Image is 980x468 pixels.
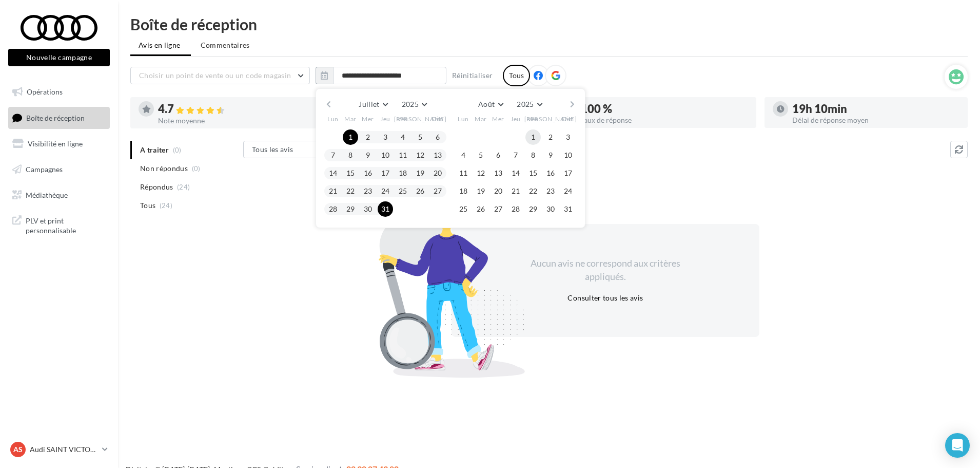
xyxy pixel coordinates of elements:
a: Visibilité en ligne [6,133,112,155]
button: 10 [560,147,576,163]
button: 18 [395,165,410,181]
span: (0) [192,164,201,173]
span: Juillet [359,100,379,108]
div: Aucun avis ne correspond aux critères appliqués. [517,257,694,283]
button: Choisir un point de vente ou un code magasin [130,67,310,84]
div: 19h 10min [792,103,959,115]
button: 21 [325,183,341,199]
button: 2025 [398,97,431,111]
span: Lun [458,115,469,123]
button: 1 [343,129,358,145]
button: 18 [456,183,471,199]
button: 4 [395,129,410,145]
a: Boîte de réception [6,107,112,129]
span: Tous [140,200,155,211]
span: Jeu [380,115,390,123]
button: 11 [456,165,471,181]
button: 5 [413,129,428,145]
button: 9 [543,147,558,163]
button: 28 [508,201,523,217]
button: 22 [343,183,358,199]
button: 2025 [513,97,546,111]
div: Tous [503,65,530,86]
button: Réinitialiser [448,69,497,82]
button: 24 [560,183,576,199]
button: Août [474,97,507,111]
div: 100 % [581,103,748,115]
span: Non répondus [140,163,188,174]
button: 21 [508,183,523,199]
span: Choisir un point de vente ou un code magasin [139,71,291,80]
button: 6 [430,129,445,145]
button: 27 [491,201,506,217]
span: [PERSON_NAME] [524,115,577,123]
button: 2 [543,129,558,145]
button: 22 [525,183,541,199]
span: AS [13,444,23,455]
button: 19 [413,165,428,181]
a: PLV et print personnalisable [6,210,112,240]
button: 8 [343,147,358,163]
button: 15 [343,165,358,181]
div: Délai de réponse moyen [792,117,959,124]
button: 17 [560,165,576,181]
button: Nouvelle campagne [8,49,110,66]
button: 1 [525,129,541,145]
a: Campagnes [6,159,112,180]
button: Tous les avis [243,141,346,158]
button: 23 [543,183,558,199]
button: 9 [360,147,376,163]
span: PLV et print personnalisable [26,214,106,236]
button: 12 [413,147,428,163]
div: Boîte de réception [130,16,968,32]
button: 25 [456,201,471,217]
button: 27 [430,183,445,199]
button: 24 [378,183,393,199]
div: Taux de réponse [581,117,748,124]
button: 30 [543,201,558,217]
button: 16 [543,165,558,181]
button: 11 [395,147,410,163]
button: 31 [378,201,393,217]
button: 13 [430,147,445,163]
span: Répondus [140,182,173,192]
button: 25 [395,183,410,199]
span: (24) [160,201,172,210]
p: Audi SAINT VICTORET [30,444,98,455]
span: Boîte de réception [26,113,85,122]
button: 31 [560,201,576,217]
button: 17 [378,165,393,181]
span: Dim [562,115,574,123]
span: Opérations [27,87,63,96]
span: Lun [327,115,339,123]
button: 7 [508,147,523,163]
button: 8 [525,147,541,163]
a: AS Audi SAINT VICTORET [8,440,110,459]
button: 15 [525,165,541,181]
span: Visibilité en ligne [28,139,83,148]
button: 20 [430,165,445,181]
a: Opérations [6,81,112,103]
button: 29 [343,201,358,217]
span: Août [478,100,495,108]
span: Mer [492,115,504,123]
button: 7 [325,147,341,163]
button: 10 [378,147,393,163]
button: 4 [456,147,471,163]
button: 3 [378,129,393,145]
span: Mer [362,115,374,123]
button: 19 [473,183,488,199]
button: 26 [413,183,428,199]
button: 13 [491,165,506,181]
button: Consulter tous les avis [563,292,647,304]
span: (24) [177,183,190,191]
span: 2025 [402,100,419,108]
a: Médiathèque [6,184,112,206]
button: 20 [491,183,506,199]
div: Note moyenne [158,117,325,124]
button: 6 [491,147,506,163]
button: 28 [325,201,341,217]
button: 3 [560,129,576,145]
span: Dim [432,115,444,123]
button: Juillet [355,97,391,111]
